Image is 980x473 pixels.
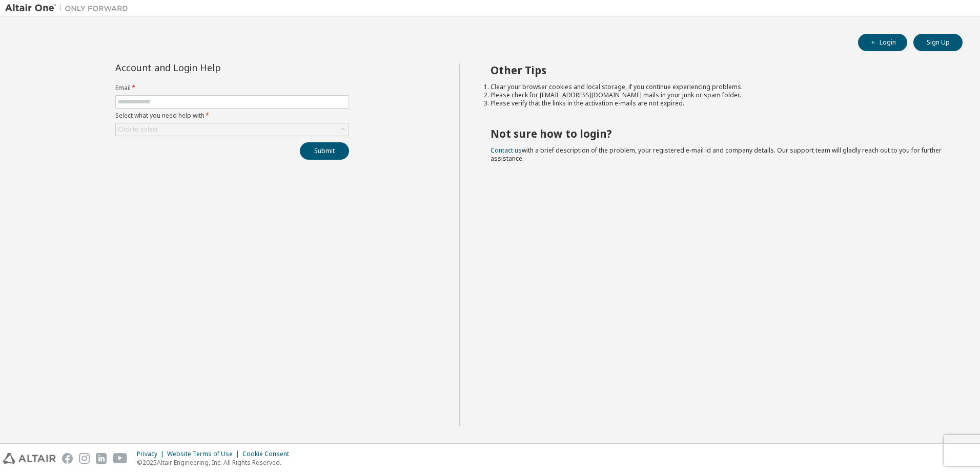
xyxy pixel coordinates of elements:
img: altair_logo.svg [3,453,56,464]
h2: Other Tips [491,63,945,77]
img: linkedin.svg [96,453,107,464]
button: Submit [300,142,349,160]
button: Login [858,34,907,51]
label: Select what you need help with [115,112,349,120]
div: Click to select [116,123,349,136]
div: Account and Login Help [115,63,302,72]
div: Click to select [118,125,158,134]
img: facebook.svg [62,453,73,464]
span: with a brief description of the problem, your registered e-mail id and company details. Our suppo... [491,146,942,163]
li: Please verify that the links in the activation e-mails are not expired. [491,99,945,107]
img: youtube.svg [113,453,128,464]
button: Sign Up [913,34,963,51]
li: Please check for [EMAIL_ADDRESS][DOMAIN_NAME] mails in your junk or spam folder. [491,91,945,99]
a: Contact us [491,146,522,155]
label: Email [115,84,349,92]
img: Altair One [5,3,133,13]
li: Clear your browser cookies and local storage, if you continue experiencing problems. [491,83,945,91]
div: Privacy [137,450,167,458]
div: Website Terms of Use [167,450,242,458]
div: Cookie Consent [242,450,295,458]
p: © 2025 Altair Engineering, Inc. All Rights Reserved. [137,458,295,467]
h2: Not sure how to login? [491,127,945,140]
img: instagram.svg [79,453,90,464]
